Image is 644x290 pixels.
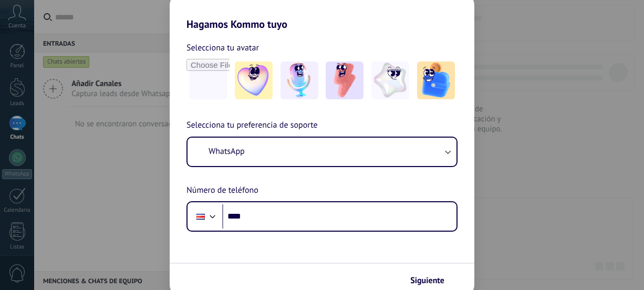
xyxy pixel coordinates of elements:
img: -3.jpeg [326,61,363,99]
span: Selecciona tu preferencia de soporte [186,119,318,132]
span: Siguiente [410,277,444,284]
span: WhatsApp [209,146,245,157]
span: Número de teléfono [186,184,258,198]
img: -1.jpeg [235,61,273,99]
div: Costa Rica: + 506 [191,205,211,227]
img: -5.jpeg [417,61,455,99]
img: -4.jpeg [371,61,409,99]
button: WhatsApp [188,138,456,166]
button: Siguiente [406,272,459,289]
span: Selecciona tu avatar [186,41,259,55]
img: -2.jpeg [281,61,318,99]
